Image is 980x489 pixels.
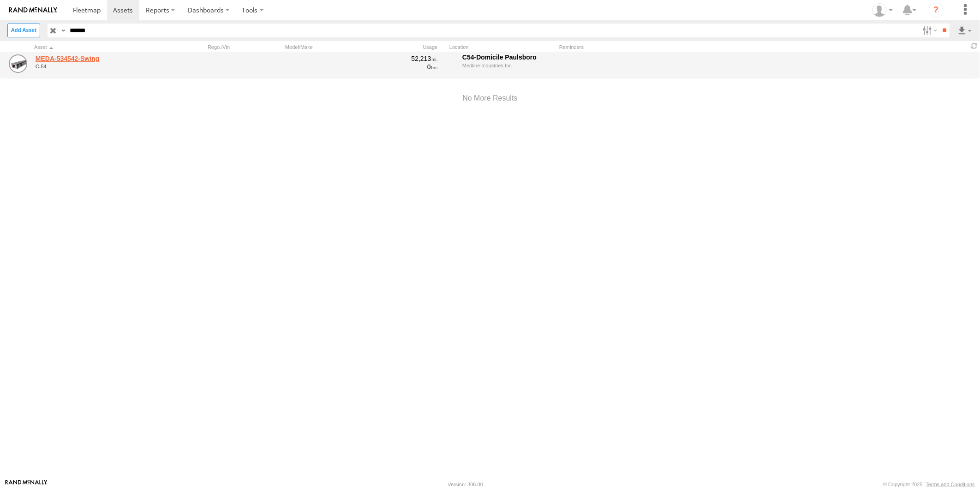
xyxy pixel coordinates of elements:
label: Create New Asset [7,24,40,37]
label: Export results as... [957,24,973,37]
div: C54-Domicile Paulsboro [462,53,554,61]
div: Data from Vehicle CANbus [373,54,438,63]
div: Jennifer Albro [869,3,896,17]
a: MEDA-534542-Swing [36,54,162,63]
a: Visit our Website [5,480,48,489]
div: Usage [372,44,446,50]
img: rand-logo.svg [9,7,57,13]
div: Medline Industries Inc [462,62,554,69]
div: Click to Sort [34,44,163,50]
span: Refresh [969,42,980,51]
label: Search Query [59,24,66,37]
div: © Copyright 2025 - [883,482,975,487]
div: Rego./Vin [208,44,281,50]
div: 0 [373,63,438,71]
a: View Asset Details [9,54,27,73]
label: Click to View Current Location [449,53,556,78]
div: Location [449,44,556,50]
a: Terms and Conditions [926,482,975,487]
i: ? [929,3,944,18]
div: Version: 306.00 [448,482,483,487]
div: undefined [36,64,162,69]
div: Model/Make [285,44,368,50]
label: Search Filter Options [919,24,939,37]
div: Reminders [559,44,707,50]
